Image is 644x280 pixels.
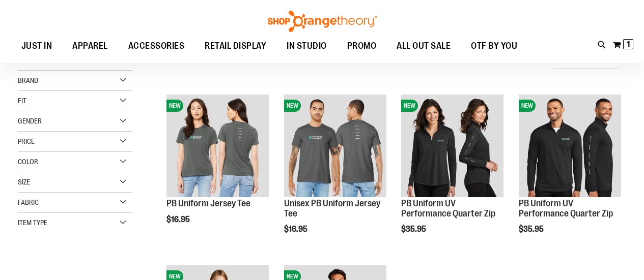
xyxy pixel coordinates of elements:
[396,89,509,260] div: product
[287,35,327,57] span: IN STUDIO
[401,225,428,234] span: $35.95
[284,198,380,219] a: Unisex PB Uniform Jersey Tee
[21,35,52,57] span: JUST IN
[166,95,269,198] a: PB Uniform Jersey TeeNEW
[166,100,183,112] span: NEW
[266,11,378,32] img: Shop Orangetheory
[401,95,503,198] a: PB Uniform UV Performance Quarter ZipNEW
[166,95,269,197] img: PB Uniform Jersey Tee
[284,100,301,112] span: NEW
[161,89,274,250] div: product
[397,35,451,57] span: ALL OUT SALE
[519,100,536,112] span: NEW
[514,89,626,260] div: product
[18,97,26,105] span: Fit
[284,95,386,198] a: Unisex PB Uniform Jersey TeeNEW
[471,35,517,57] span: OTF BY YOU
[519,225,545,234] span: $35.95
[18,137,35,145] span: Price
[18,117,42,125] span: Gender
[401,95,503,197] img: PB Uniform UV Performance Quarter Zip
[72,35,108,57] span: APPAREL
[18,158,38,166] span: Color
[166,215,191,224] span: $16.95
[519,95,621,197] img: PB Uniform UV Performance Quarter Zip
[166,198,250,208] a: PB Uniform Jersey Tee
[284,95,386,197] img: Unisex PB Uniform Jersey Tee
[18,198,39,206] span: Fabric
[128,35,185,57] span: ACCESSORIES
[279,89,391,260] div: product
[205,35,266,57] span: RETAIL DISPLAY
[18,76,38,84] span: Brand
[519,198,613,219] a: PB Uniform UV Performance Quarter Zip
[284,225,309,234] span: $16.95
[401,100,418,112] span: NEW
[18,219,47,227] span: Item Type
[519,95,621,198] a: PB Uniform UV Performance Quarter ZipNEW
[347,35,377,57] span: PROMO
[627,39,630,49] span: 1
[18,178,30,186] span: Size
[401,198,495,219] a: PB Uniform UV Performance Quarter Zip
